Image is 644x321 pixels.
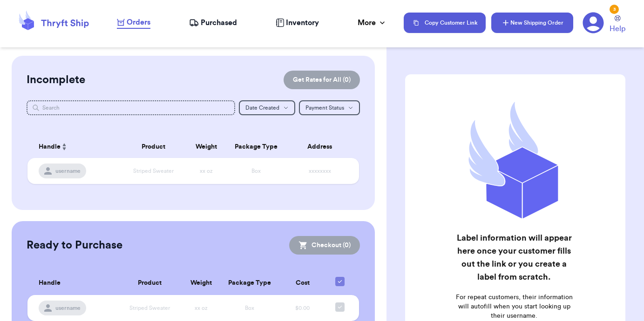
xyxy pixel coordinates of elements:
span: Box [251,168,261,174]
button: Get Rates for All (0) [284,71,360,89]
th: Package Type [226,136,286,158]
span: Striped Sweater [133,168,174,174]
button: Sort ascending [61,141,68,152]
a: 3 [583,12,604,33]
span: xx oz [195,305,208,311]
a: Inventory [276,17,319,28]
span: xxxxxxxx [309,168,331,174]
button: Checkout (0) [289,236,360,255]
span: username [55,304,81,312]
input: Search [27,100,235,115]
span: Striped Sweater [129,305,170,311]
h2: Label information will appear here once your customer fills out the link or you create a label fr... [453,231,575,283]
th: Package Type [221,271,278,295]
span: Handle [39,278,61,288]
span: Purchased [201,17,237,28]
a: Purchased [189,17,237,28]
span: $0.00 [295,305,310,311]
th: Weight [182,271,221,295]
th: Cost [278,271,327,295]
button: Payment Status [299,100,360,115]
div: 3 [610,5,619,14]
button: New Shipping Order [491,13,573,33]
th: Address [286,136,359,158]
button: Copy Customer Link [404,13,486,33]
a: Orders [117,17,150,29]
button: Date Created [239,100,295,115]
th: Weight [187,136,226,158]
span: Handle [39,142,61,152]
span: username [55,167,81,175]
th: Product [120,136,186,158]
span: Payment Status [305,105,344,111]
th: Product [117,271,182,295]
span: Help [610,23,625,34]
p: For repeat customers, their information will autofill when you start looking up their username. [453,293,575,321]
span: Orders [127,17,150,28]
h2: Incomplete [27,72,85,87]
h2: Ready to Purchase [27,238,122,253]
span: Box [245,305,254,311]
div: More [358,17,387,28]
a: Help [610,15,625,34]
span: Date Created [245,105,279,111]
span: xx oz [200,168,213,174]
span: Inventory [286,17,319,28]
